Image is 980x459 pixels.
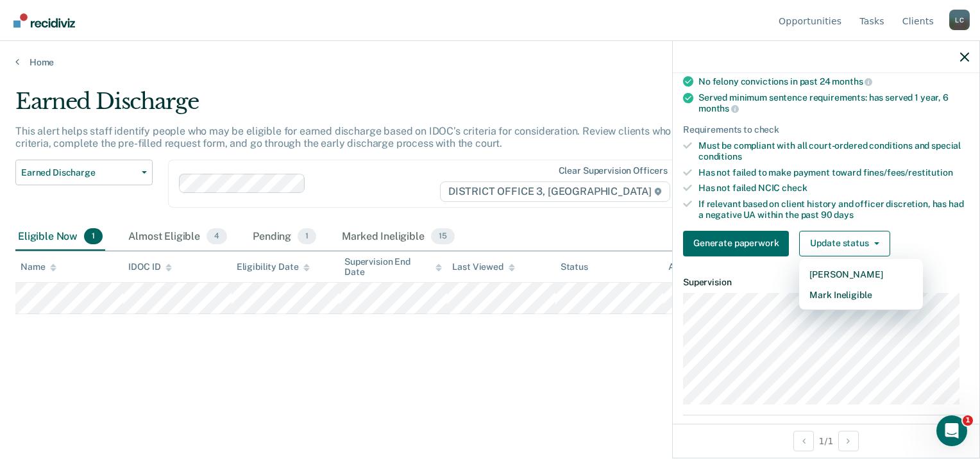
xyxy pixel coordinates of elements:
span: 1 [963,415,973,426]
div: Last Viewed [452,262,514,272]
span: conditions [698,151,742,162]
div: Has not failed NCIC [698,183,969,194]
div: Eligible Now [15,223,105,251]
img: Recidiviz [13,13,75,28]
span: fines/fees/restitution [863,167,953,178]
p: This alert helps staff identify people who may be eligible for earned discharge based on IDOC’s c... [15,125,715,149]
div: Supervision End Date [344,256,442,278]
button: Generate paperwork [683,231,789,256]
dt: Supervision [683,277,969,288]
span: days [834,210,853,220]
button: Update status [799,231,890,256]
span: check [782,183,807,193]
span: months [698,103,739,113]
button: Next Opportunity [838,431,859,451]
span: 1 [84,228,103,245]
div: Assigned to [668,262,729,272]
div: Pending [250,223,319,251]
div: Dropdown Menu [799,259,923,310]
div: Eligibility Date [237,262,310,272]
span: 1 [298,228,316,245]
span: DISTRICT OFFICE 3, [GEOGRAPHIC_DATA] [440,181,670,202]
button: Profile dropdown button [949,10,970,30]
div: No felony convictions in past 24 [698,76,969,87]
div: L C [949,10,970,30]
button: Previous Opportunity [793,431,814,451]
span: 15 [431,228,455,245]
div: Status [561,262,588,272]
div: Marked Ineligible [339,223,457,251]
div: 1 / 1 [673,424,979,458]
div: Clear supervision officers [559,165,668,176]
div: Has not failed to make payment toward [698,167,969,178]
div: Served minimum sentence requirements: has served 1 year, 6 [698,92,969,114]
a: Home [15,56,965,68]
button: Mark Ineligible [799,285,923,305]
div: If relevant based on client history and officer discretion, has had a negative UA within the past 90 [698,199,969,221]
span: 4 [207,228,227,245]
div: IDOC ID [128,262,172,272]
div: Earned Discharge [15,88,750,125]
button: [PERSON_NAME] [799,264,923,285]
div: Requirements to check [683,124,969,135]
div: Name [21,262,56,272]
div: Must be compliant with all court-ordered conditions and special [698,140,969,162]
span: months [832,76,872,87]
span: Earned Discharge [21,167,137,178]
div: Almost Eligible [126,223,230,251]
iframe: Intercom live chat [936,415,967,446]
a: Navigate to form link [683,231,794,256]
